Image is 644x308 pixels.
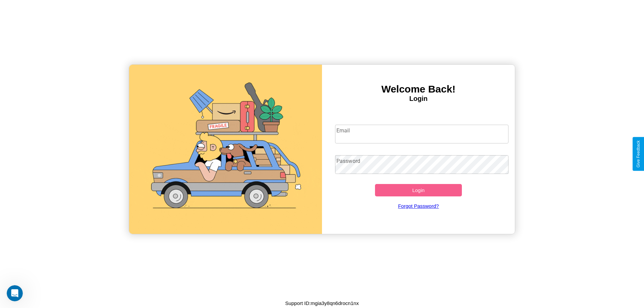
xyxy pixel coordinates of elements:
[129,65,322,234] img: gif
[7,285,23,301] iframe: Intercom live chat
[322,83,515,95] h3: Welcome Back!
[636,140,641,168] div: Give Feedback
[332,196,505,215] a: Forgot Password?
[375,184,462,196] button: Login
[322,95,515,103] h4: Login
[285,299,359,308] p: Support ID: mgia3y8qn6drocn1nx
